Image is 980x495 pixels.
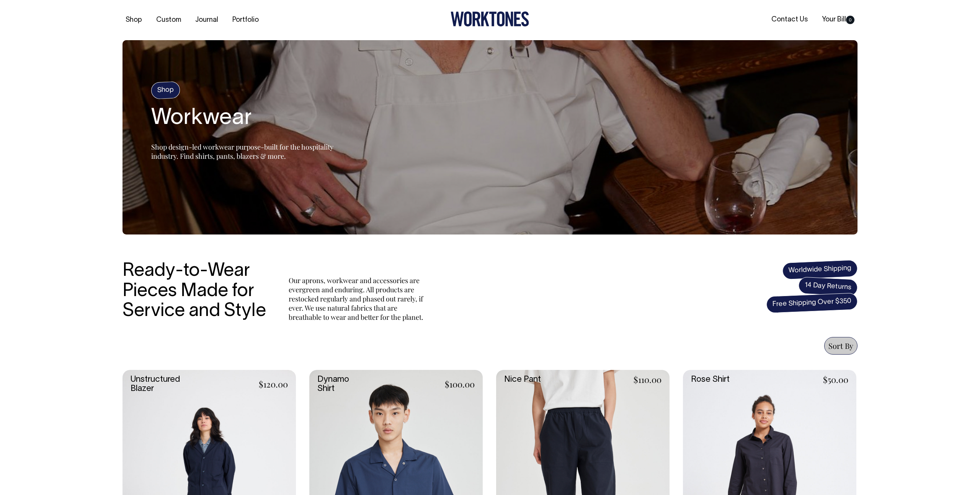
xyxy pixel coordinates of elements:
h2: Workwear [151,106,343,131]
a: Shop [122,14,145,26]
a: Portfolio [229,14,262,26]
a: Your Bill0 [819,13,857,26]
p: Our aprons, workwear and accessories are evergreen and enduring. All products are restocked regul... [289,276,426,322]
a: Contact Us [768,13,811,26]
h3: Ready-to-Wear Pieces Made for Service and Style [122,261,272,322]
a: Custom [153,14,184,26]
a: Journal [192,14,221,26]
span: Shop design-led workwear purpose-built for the hospitality industry. Find shirts, pants, blazers ... [151,142,333,161]
span: Free Shipping Over $350 [766,293,858,313]
h4: Shop [151,81,180,99]
span: Worldwide Shipping [782,260,858,280]
span: 0 [846,16,854,24]
span: 14 Day Returns [798,277,858,296]
span: Sort By [828,340,853,351]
